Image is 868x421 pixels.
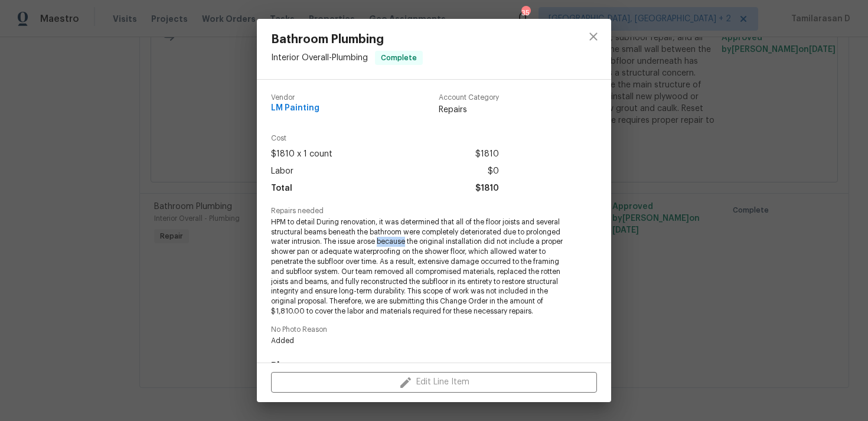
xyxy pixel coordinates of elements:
[439,94,499,102] span: Account Category
[271,336,564,346] span: Added
[439,104,499,116] span: Repairs
[271,360,597,372] h4: Photos
[475,180,499,197] span: $1810
[271,94,319,102] span: Vendor
[521,7,530,19] div: 35
[271,135,499,142] span: Cost
[271,326,597,334] span: No Photo Reason
[271,104,319,113] span: LM Painting
[271,217,564,316] span: HPM to detail During renovation, it was determined that all of the floor joists and several struc...
[271,207,597,215] span: Repairs needed
[579,22,608,51] button: close
[271,163,293,180] span: Labor
[488,163,499,180] span: $0
[376,52,422,64] span: Complete
[271,33,423,46] span: Bathroom Plumbing
[271,54,368,62] span: Interior Overall - Plumbing
[475,146,499,163] span: $1810
[271,146,332,163] span: $1810 x 1 count
[271,180,292,197] span: Total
